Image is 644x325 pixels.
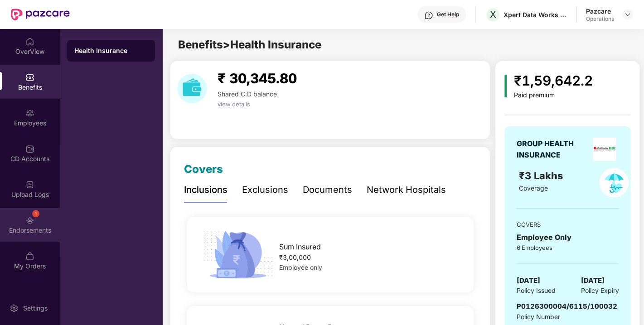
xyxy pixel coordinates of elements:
span: [DATE] [581,275,604,286]
span: X [490,9,496,20]
span: Shared C.D balance [218,90,277,98]
div: 6 Employees [516,243,619,252]
img: svg+xml;base64,PHN2ZyBpZD0iTXlfT3JkZXJzIiBkYXRhLW5hbWU9Ik15IE9yZGVycyIgeG1sbnM9Imh0dHA6Ly93d3cudz... [25,252,34,261]
img: svg+xml;base64,PHN2ZyBpZD0iRW1wbG95ZWVzIiB4bWxucz0iaHR0cDovL3d3dy53My5vcmcvMjAwMC9zdmciIHdpZHRoPS... [25,109,34,118]
div: Xpert Data Works [GEOGRAPHIC_DATA] [504,10,567,19]
div: GROUP HEALTH INSURANCE [516,138,590,161]
img: svg+xml;base64,PHN2ZyBpZD0iSG9tZSIgeG1sbnM9Imh0dHA6Ly93d3cudzMub3JnLzIwMDAvc3ZnIiB3aWR0aD0iMjAiIG... [25,37,34,46]
div: Network Hospitals [367,183,446,197]
img: svg+xml;base64,PHN2ZyBpZD0iSGVscC0zMngzMiIgeG1sbnM9Imh0dHA6Ly93d3cudzMub3JnLzIwMDAvc3ZnIiB3aWR0aD... [424,11,433,20]
img: New Pazcare Logo [11,9,70,20]
img: icon [504,75,507,97]
img: insurerLogo [593,138,616,161]
span: ₹3 Lakhs [519,170,566,182]
div: Paid premium [514,91,593,99]
img: svg+xml;base64,PHN2ZyBpZD0iQmVuZWZpdHMiIHhtbG5zPSJodHRwOi8vd3d3LnczLm9yZy8yMDAwL3N2ZyIgd2lkdGg9Ij... [25,73,34,82]
img: download [177,74,207,103]
div: Inclusions [184,183,228,197]
span: Covers [184,162,223,176]
div: Health Insurance [74,46,148,55]
img: policyIcon [599,168,629,197]
span: Coverage [519,184,548,192]
span: Sum Insured [279,241,321,253]
img: svg+xml;base64,PHN2ZyBpZD0iRHJvcGRvd24tMzJ4MzIiIHhtbG5zPSJodHRwOi8vd3d3LnczLm9yZy8yMDAwL3N2ZyIgd2... [624,11,631,18]
span: ₹ 30,345.80 [218,70,297,86]
div: ₹1,59,642.2 [514,70,593,91]
span: Policy Number [516,313,560,320]
span: Employee only [279,263,322,271]
div: Operations [586,15,614,23]
div: Pazcare [586,7,614,15]
span: [DATE] [516,275,540,286]
div: Exclusions [242,183,288,197]
img: svg+xml;base64,PHN2ZyBpZD0iQ0RfQWNjb3VudHMiIGRhdGEtbmFtZT0iQ0QgQWNjb3VudHMiIHhtbG5zPSJodHRwOi8vd3... [25,144,34,153]
img: svg+xml;base64,PHN2ZyBpZD0iRW5kb3JzZW1lbnRzIiB4bWxucz0iaHR0cDovL3d3dy53My5vcmcvMjAwMC9zdmciIHdpZH... [25,216,34,225]
span: view details [218,100,250,108]
div: COVERS [516,220,619,229]
span: Benefits > Health Insurance [178,38,321,51]
div: 1 [32,210,39,217]
div: Settings [20,304,50,313]
span: P0126300004/6115/100032 [516,302,617,311]
div: ₹3,00,000 [279,253,461,263]
img: icon [200,228,276,281]
span: Policy Expiry [581,286,619,296]
img: svg+xml;base64,PHN2ZyBpZD0iVXBsb2FkX0xvZ3MiIGRhdGEtbmFtZT0iVXBsb2FkIExvZ3MiIHhtbG5zPSJodHRwOi8vd3... [25,180,34,189]
div: Documents [303,183,352,197]
span: Policy Issued [516,286,555,296]
div: Employee Only [516,232,619,243]
div: Get Help [437,11,459,18]
img: svg+xml;base64,PHN2ZyBpZD0iU2V0dGluZy0yMHgyMCIgeG1sbnM9Imh0dHA6Ly93d3cudzMub3JnLzIwMDAvc3ZnIiB3aW... [10,304,19,313]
